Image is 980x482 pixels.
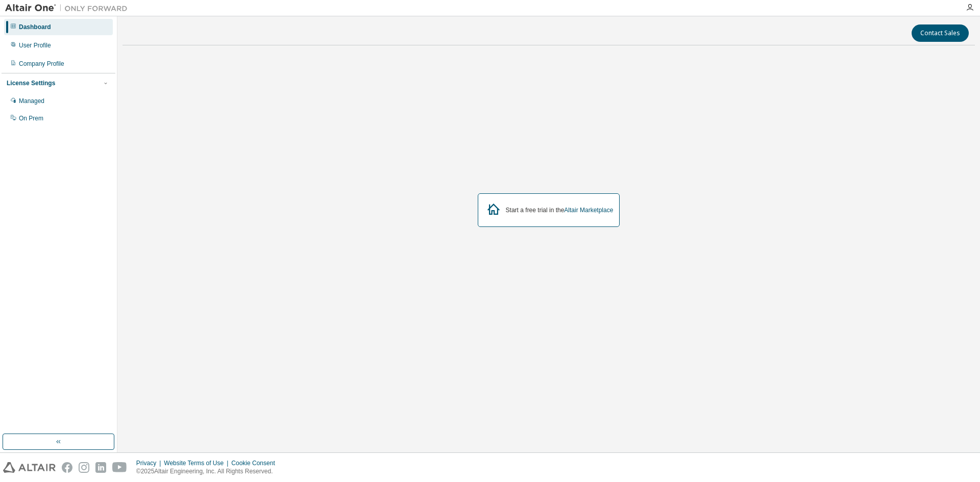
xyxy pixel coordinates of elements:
img: Altair One [5,3,133,13]
button: Contact Sales [912,24,969,42]
div: Company Profile [19,60,64,68]
img: facebook.svg [62,462,72,473]
img: linkedin.svg [95,462,106,473]
img: youtube.svg [112,462,127,473]
img: altair_logo.svg [3,462,56,473]
div: Managed [19,97,44,105]
div: Website Terms of Use [164,459,231,467]
div: Start a free trial in the [506,206,614,214]
img: instagram.svg [79,462,89,473]
div: Privacy [136,459,164,467]
div: Cookie Consent [231,459,281,467]
div: License Settings [7,79,55,87]
div: On Prem [19,114,43,122]
div: Dashboard [19,23,51,31]
div: User Profile [19,41,51,49]
p: © 2025 Altair Engineering, Inc. All Rights Reserved. [136,467,281,476]
a: Altair Marketplace [564,207,613,214]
